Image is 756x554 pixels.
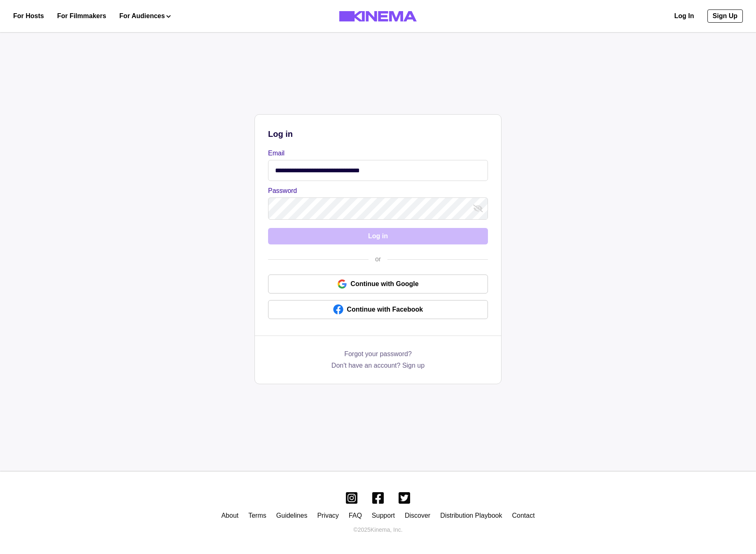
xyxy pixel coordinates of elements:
a: Don't have an account? Sign up [331,361,425,371]
a: Continue with Google [268,275,488,293]
div: or [369,254,387,264]
a: Continue with Facebook [268,300,488,319]
a: For Filmmakers [57,11,106,21]
a: Discover [405,512,430,519]
button: For Audiences [119,11,171,21]
p: © 2025 Kinema, Inc. [353,526,402,534]
a: FAQ [349,512,362,519]
a: Terms [248,512,266,519]
a: About [221,512,238,519]
a: Guidelines [276,512,308,519]
a: Distribution Playbook [440,512,502,519]
a: Contact [512,512,534,519]
button: show password [471,202,485,215]
a: Support [372,512,395,519]
a: Log In [674,11,694,21]
a: For Hosts [13,11,44,21]
a: Privacy [317,512,338,519]
a: Forgot your password? [344,349,412,361]
label: Password [268,186,483,196]
a: Sign Up [707,9,743,23]
button: Log in [268,228,488,244]
label: Email [268,148,483,158]
p: Log in [268,128,488,140]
